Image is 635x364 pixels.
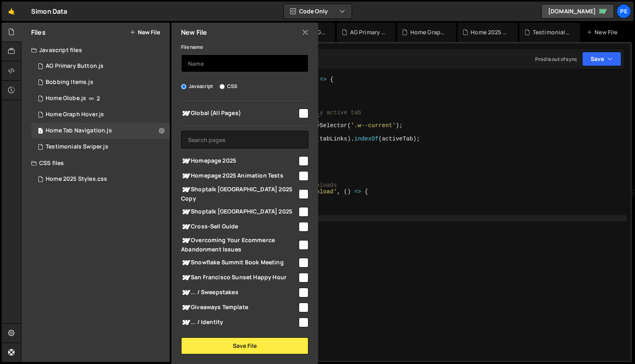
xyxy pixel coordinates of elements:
span: 2 [97,95,100,102]
div: New File [586,28,620,36]
div: Home Tab Navigation.js [46,127,112,134]
span: Snowflake Summit Book Meeting [181,258,297,268]
label: Javascript [181,82,213,90]
button: Code Only [284,4,352,19]
span: San Francisco Sunset Happy Hour [181,273,297,282]
div: AG Primary Button.js [46,63,103,70]
div: AG Primary Button.js [350,28,386,36]
div: Home Globe.js [46,95,86,102]
div: Home Graph Hover.js [410,28,446,36]
span: ... / Identity [181,318,297,327]
button: New File [130,29,160,36]
div: Javascript files [21,42,170,58]
div: 16753/46060.js [31,74,170,90]
a: Pe [616,4,631,19]
input: Name [181,54,308,72]
span: 1 [38,128,43,135]
div: 16753/45758.js [31,107,170,123]
div: 16753/46016.js [31,90,170,107]
button: Save [582,52,621,66]
span: Global (All Pages) [181,109,297,118]
span: Shoptalk [GEOGRAPHIC_DATA] 2025 [181,207,297,217]
div: Home 2025 Styles.css [46,176,107,183]
div: Bobbing Items.js [46,79,93,86]
div: Testimonials Swiper.js [533,28,570,36]
a: [DOMAIN_NAME] [541,4,614,19]
button: Save File [181,337,308,354]
span: Giveaways Template [181,303,297,312]
div: Simon Data [31,6,68,16]
input: Javascript [181,84,186,89]
a: 🤙 [2,2,21,21]
div: Testimonials Swiper.js [46,143,108,151]
span: Overcoming Your Ecommerce Abandonment Issues [181,236,297,253]
div: 16753/45792.js [31,139,170,155]
div: CSS files [21,155,170,171]
label: CSS [219,82,237,90]
span: Shoptalk [GEOGRAPHIC_DATA] 2025 Copy [181,185,297,203]
div: 16753/46062.js [31,123,170,139]
input: Search pages [181,131,308,149]
h2: Files [31,28,46,37]
div: 16753/45990.js [31,58,170,74]
h2: New File [181,28,207,37]
span: Homepage 2025 [181,156,297,166]
input: CSS [219,84,225,89]
span: Homepage 2025 Animation Tests [181,171,297,181]
label: File name [181,43,203,51]
div: Prod is out of sync [535,56,577,63]
span: ... / Sweepstakes [181,288,297,297]
div: Home Graph Hover.js [46,111,104,118]
div: 16753/45793.css [31,171,170,187]
div: Home 2025 Styles.css [470,28,508,36]
span: Cross-Sell Guide [181,222,297,232]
